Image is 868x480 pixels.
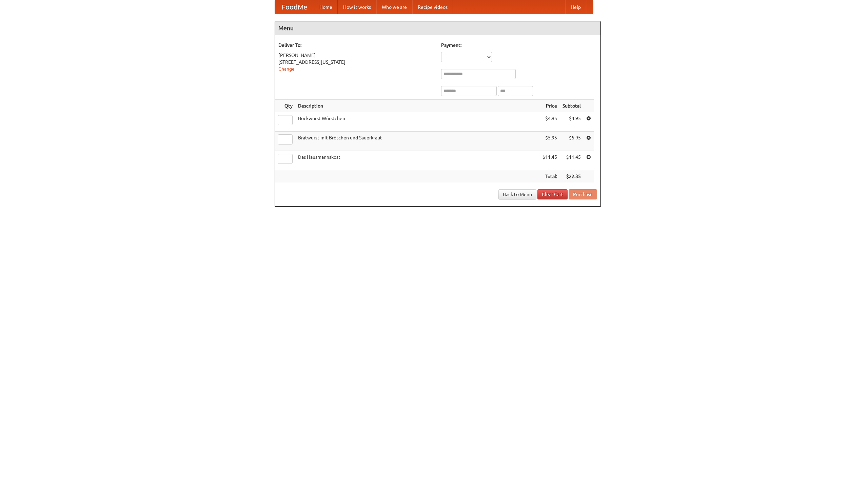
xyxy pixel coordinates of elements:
[314,0,338,14] a: Home
[278,66,295,72] a: Change
[275,100,295,112] th: Qty
[540,112,560,132] td: $4.95
[295,112,540,132] td: Bockwurst Würstchen
[540,100,560,112] th: Price
[569,189,597,199] button: Purchase
[537,189,568,199] a: Clear Cart
[338,0,376,14] a: How it works
[560,112,584,132] td: $4.95
[560,132,584,151] td: $5.95
[560,100,584,112] th: Subtotal
[565,0,586,14] a: Help
[441,42,597,49] h5: Payment:
[412,0,453,14] a: Recipe videos
[560,151,584,170] td: $11.45
[376,0,412,14] a: Who we are
[295,151,540,170] td: Das Hausmannskost
[275,21,600,35] h4: Menu
[275,0,314,14] a: FoodMe
[278,52,434,59] div: [PERSON_NAME]
[278,42,434,49] h5: Deliver To:
[540,132,560,151] td: $5.95
[295,100,540,112] th: Description
[295,132,540,151] td: Bratwurst mit Brötchen und Sauerkraut
[540,151,560,170] td: $11.45
[540,170,560,183] th: Total:
[498,189,536,199] a: Back to Menu
[560,170,584,183] th: $22.35
[278,59,434,65] div: [STREET_ADDRESS][US_STATE]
